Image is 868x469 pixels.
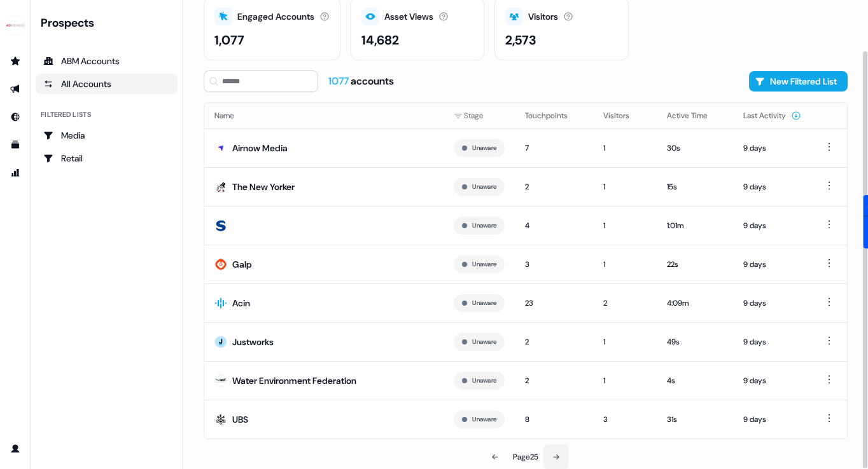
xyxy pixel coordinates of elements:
[603,104,645,127] button: Visitors
[525,180,583,193] div: 2
[603,180,647,193] div: 1
[232,413,248,426] div: UBS
[749,71,848,92] button: New Filtered List
[603,336,647,348] div: 1
[36,51,178,71] a: ABM Accounts
[5,135,25,155] a: Go to templates
[472,336,496,348] button: Unaware
[667,104,723,127] button: Active Time
[525,258,583,271] div: 3
[525,336,583,348] div: 2
[603,413,647,426] div: 3
[472,375,496,386] button: Unaware
[43,129,170,142] div: Media
[43,78,170,90] div: All Accounts
[384,10,433,24] div: Asset Views
[743,297,801,309] div: 9 days
[743,142,801,154] div: 9 days
[743,180,801,193] div: 9 days
[36,74,178,94] a: All accounts
[36,148,178,168] a: Go to Retail
[232,336,274,348] div: Justworks
[5,438,25,459] a: Go to profile
[5,51,25,71] a: Go to prospects
[667,219,723,232] div: 1:01m
[525,104,583,127] button: Touchpoints
[232,297,250,309] div: Acin
[603,258,647,271] div: 1
[667,258,723,271] div: 22s
[328,74,351,88] span: 1077
[454,109,505,122] div: Stage
[43,152,170,165] div: Retail
[603,142,647,154] div: 1
[5,163,25,183] a: Go to attribution
[472,181,496,193] button: Unaware
[5,79,25,99] a: Go to outbound experience
[513,451,538,463] div: Page 25
[528,10,558,24] div: Visitors
[667,142,723,154] div: 30s
[41,109,91,120] div: Filtered lists
[232,142,288,154] div: Airnow Media
[328,74,394,88] div: accounts
[36,125,178,146] a: Go to Media
[743,104,801,127] button: Last Activity
[525,219,583,232] div: 4
[41,15,178,31] div: Prospects
[232,258,252,271] div: Galp
[5,107,25,127] a: Go to Inbound
[525,297,583,309] div: 23
[667,180,723,193] div: 15s
[237,10,314,24] div: Engaged Accounts
[214,31,244,50] div: 1,077
[472,297,496,309] button: Unaware
[525,374,583,387] div: 2
[667,374,723,387] div: 4s
[603,219,647,232] div: 1
[204,103,444,128] th: Name
[743,336,801,348] div: 9 days
[232,180,295,193] div: The New Yorker
[743,258,801,271] div: 9 days
[667,336,723,348] div: 49s
[525,413,583,426] div: 8
[743,219,801,232] div: 9 days
[525,142,583,154] div: 7
[472,259,496,270] button: Unaware
[472,142,496,154] button: Unaware
[743,413,801,426] div: 9 days
[667,297,723,309] div: 4:09m
[43,55,170,67] div: ABM Accounts
[603,297,647,309] div: 2
[603,374,647,387] div: 1
[361,31,399,50] div: 14,682
[472,414,496,425] button: Unaware
[232,374,356,387] div: Water Environment Federation
[472,220,496,231] button: Unaware
[743,374,801,387] div: 9 days
[667,413,723,426] div: 31s
[505,31,536,50] div: 2,573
